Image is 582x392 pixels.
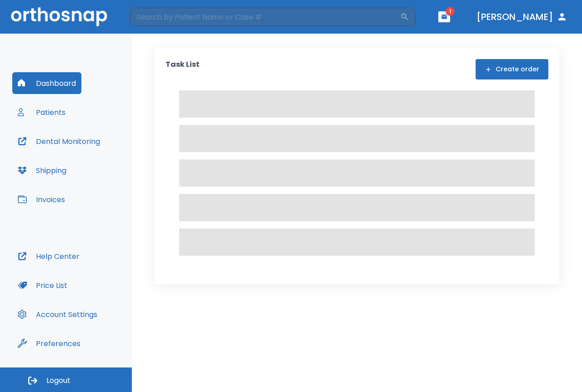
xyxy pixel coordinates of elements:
[12,189,70,210] button: Invoices
[473,9,571,25] button: [PERSON_NAME]
[12,303,103,325] button: Account Settings
[12,159,72,181] button: Shipping
[12,130,105,152] button: Dental Monitoring
[12,101,71,123] button: Patients
[12,274,73,296] button: Price List
[12,245,85,267] button: Help Center
[166,59,200,79] p: Task List
[476,59,548,79] button: Create order
[46,376,70,386] span: Logout
[446,7,455,16] span: 1
[130,8,400,26] input: Search by Patient Name or Case #
[12,332,86,354] button: Preferences
[12,72,81,94] button: Dashboard
[11,7,107,26] img: Orthosnap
